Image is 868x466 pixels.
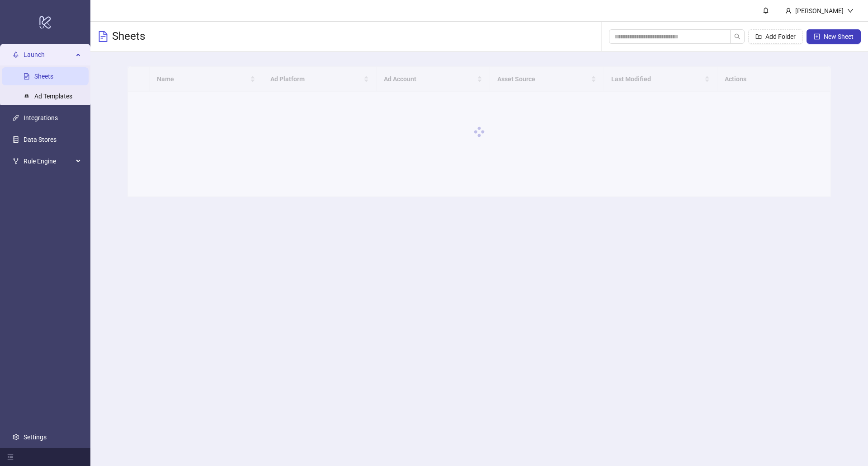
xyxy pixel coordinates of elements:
[34,93,72,100] a: Ad Templates
[24,152,73,170] span: Rule Engine
[847,8,854,14] span: down
[24,136,57,143] a: Data Stores
[755,33,762,40] span: folder-add
[814,33,820,40] span: plus-square
[734,33,741,40] span: search
[765,33,796,40] span: Add Folder
[824,33,854,40] span: New Sheet
[785,8,792,14] span: user
[13,51,19,58] span: rocket
[98,31,108,42] span: file-text
[792,6,847,16] div: [PERSON_NAME]
[748,29,803,44] button: Add Folder
[13,158,19,164] span: fork
[24,46,73,64] span: Launch
[807,29,861,44] button: New Sheet
[24,114,58,121] a: Integrations
[7,454,14,460] span: menu-fold
[24,433,47,441] a: Settings
[112,29,145,44] h3: Sheets
[34,73,53,80] a: Sheets
[763,7,769,14] span: bell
